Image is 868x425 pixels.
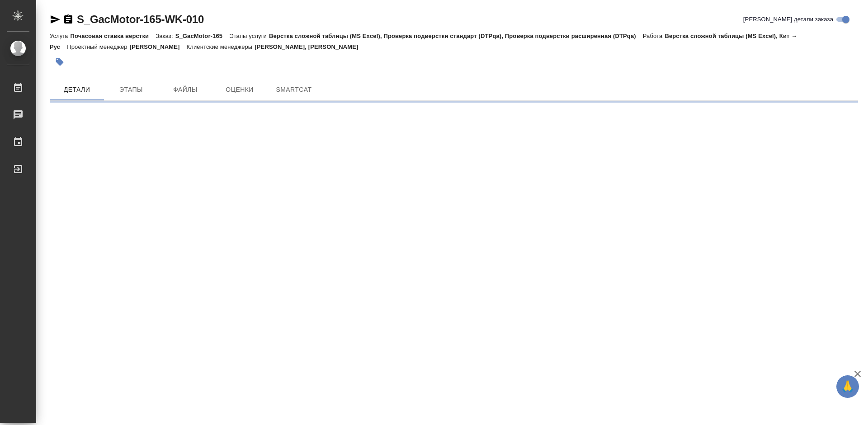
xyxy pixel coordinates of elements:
p: Почасовая ставка верстки [70,33,156,39]
p: Клиентские менеджеры [187,43,255,50]
p: [PERSON_NAME], [PERSON_NAME] [255,43,365,50]
span: 🙏 [840,377,855,396]
button: Скопировать ссылку [63,14,74,25]
button: Скопировать ссылку для ЯМессенджера [50,14,61,25]
span: SmartCat [272,84,316,95]
span: [PERSON_NAME] детали заказа [743,15,833,24]
p: Верстка сложной таблицы (MS Excel), Проверка подверстки стандарт (DTPqa), Проверка подверстки рас... [269,33,643,39]
p: S_GacMotor-165 [175,33,230,39]
p: Проектный менеджер [67,43,129,50]
span: Детали [55,84,99,95]
p: [PERSON_NAME] [130,43,187,50]
span: Оценки [218,84,261,95]
button: 🙏 [836,375,859,398]
p: Заказ: [156,33,175,39]
span: Этапы [109,84,153,95]
span: Файлы [164,84,207,95]
p: Работа [643,33,665,39]
a: S_GacMotor-165-WK-010 [77,13,204,25]
p: Этапы услуги [229,33,269,39]
p: Услуга [50,33,70,39]
button: Добавить тэг [50,52,70,72]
